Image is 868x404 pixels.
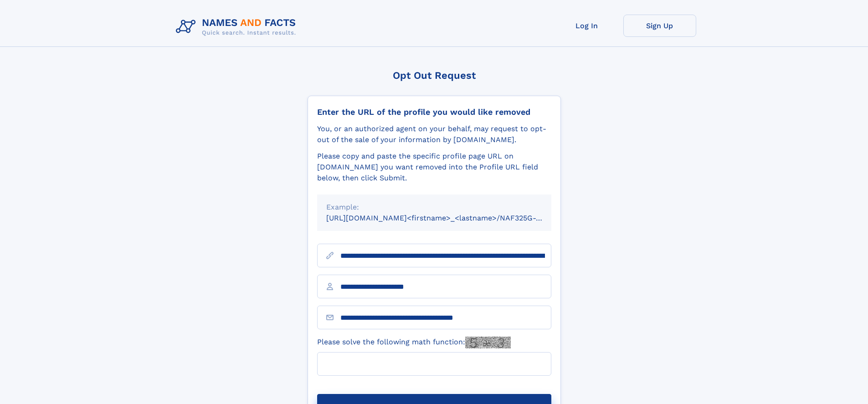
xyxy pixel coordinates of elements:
div: Enter the URL of the profile you would like removed [317,107,551,117]
div: Please copy and paste the specific profile page URL on [DOMAIN_NAME] you want removed into the Pr... [317,151,551,184]
div: Example: [326,202,542,213]
a: Sign Up [623,15,696,37]
a: Log In [550,15,623,37]
div: You, or an authorized agent on your behalf, may request to opt-out of the sale of your informatio... [317,123,551,145]
img: Logo Names and Facts [172,15,303,39]
label: Please solve the following math function: [317,337,511,348]
div: Opt Out Request [308,70,561,81]
small: [URL][DOMAIN_NAME]<firstname>_<lastname>/NAF325G-xxxxxxxx [326,214,569,222]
